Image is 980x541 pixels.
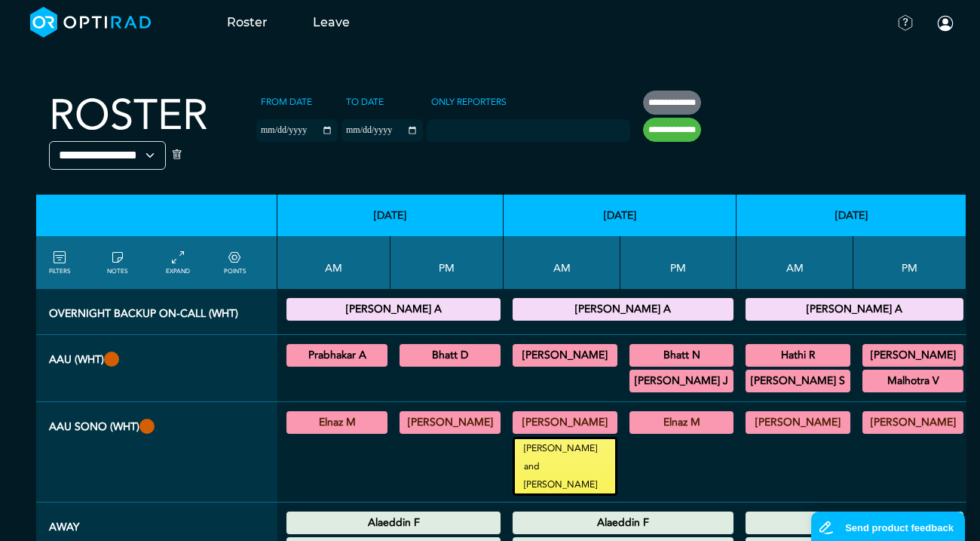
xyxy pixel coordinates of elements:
[620,236,737,289] th: PM
[515,439,615,493] small: [PERSON_NAME] and [PERSON_NAME]
[748,514,961,532] summary: Alaeddin F
[515,300,731,318] summary: [PERSON_NAME] A
[289,300,498,318] summary: [PERSON_NAME] A
[286,512,501,534] div: Annual Leave 00:00 - 23:59
[632,413,731,432] summary: Elnaz M
[513,411,617,434] div: General US 08:30 - 13:00
[865,372,961,390] summary: Malhotra V
[277,236,390,289] th: AM
[748,413,848,432] summary: [PERSON_NAME]
[513,512,733,534] div: Annual Leave 00:00 - 23:59
[400,411,501,434] div: General US 13:30 - 18:30
[746,344,850,367] div: CT Trauma & Urgent/MRI Trauma & Urgent 08:30 - 13:30
[402,346,498,364] summary: Bhatt D
[286,298,501,321] div: Overnight backup on-call 18:30 - 08:30
[36,289,277,335] th: Overnight backup on-call (WHT)
[748,346,848,364] summary: Hathi R
[748,372,848,390] summary: [PERSON_NAME] S
[277,195,504,236] th: [DATE]
[865,413,961,432] summary: [PERSON_NAME]
[400,344,501,367] div: CT Trauma & Urgent/MRI Trauma & Urgent 13:30 - 18:30
[737,195,966,236] th: [DATE]
[286,344,387,367] div: CT Trauma & Urgent/MRI Trauma & Urgent 08:30 - 13:30
[36,402,277,503] th: AAU Sono (WHT)
[427,91,511,113] label: Only Reporters
[107,249,127,276] a: show/hide notes
[289,514,498,532] summary: Alaeddin F
[629,370,733,392] div: CT Trauma & Urgent/MRI Trauma & Urgent 13:30 - 18:30
[390,236,504,289] th: PM
[256,91,317,113] label: From date
[515,514,731,532] summary: Alaeddin F
[515,346,615,364] summary: [PERSON_NAME]
[504,236,620,289] th: AM
[865,346,961,364] summary: [PERSON_NAME]
[49,91,208,141] h2: Roster
[341,91,388,113] label: To date
[224,249,246,276] a: collapse/expand expected points
[746,411,850,434] div: General US 08:30 - 13:00
[862,370,963,392] div: CT Trauma & Urgent/MRI Trauma & Urgent 13:30 - 18:30
[286,411,387,434] div: General US 08:30 - 13:00
[862,411,963,434] div: General US 13:30 - 18:30
[428,121,504,135] input: null
[30,7,152,38] img: brand-opti-rad-logos-blue-and-white-d2f68631ba2948856bd03f2d395fb146ddc8fb01b4b6e9315ea85fa773367...
[289,413,385,432] summary: Elnaz M
[748,300,961,318] summary: [PERSON_NAME] A
[632,372,731,390] summary: [PERSON_NAME] J
[853,236,966,289] th: PM
[402,413,498,432] summary: [PERSON_NAME]
[629,344,733,367] div: CT Trauma & Urgent/MRI Trauma & Urgent 13:30 - 18:30
[746,370,850,392] div: CT Trauma & Urgent/MRI Trauma & Urgent 08:30 - 13:30
[632,346,731,364] summary: Bhatt N
[166,249,190,276] a: collapse/expand entries
[862,344,963,367] div: CT Trauma & Urgent/MRI Trauma & Urgent 13:30 - 18:30
[289,346,385,364] summary: Prabhakar A
[629,411,733,434] div: General US 13:30 - 18:30
[737,236,853,289] th: AM
[746,512,963,534] div: Annual Leave 00:00 - 23:59
[746,298,963,321] div: Overnight backup on-call 18:30 - 08:30
[36,335,277,402] th: AAU (WHT)
[504,195,737,236] th: [DATE]
[513,344,617,367] div: CT Trauma & Urgent/MRI Trauma & Urgent 08:30 - 13:30
[513,298,733,321] div: Overnight backup on-call 18:30 - 08:30
[515,413,615,432] summary: [PERSON_NAME]
[49,249,70,276] a: FILTERS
